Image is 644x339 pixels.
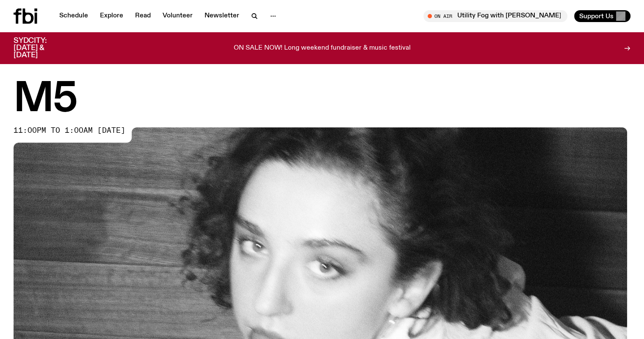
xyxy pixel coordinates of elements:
[14,37,68,59] h3: SYDCITY: [DATE] & [DATE]
[14,127,125,134] span: 11:00pm to 1:00am [DATE]
[574,10,630,22] button: Support Us
[95,10,128,22] a: Explore
[199,10,244,22] a: Newsletter
[158,10,198,22] a: Volunteer
[54,10,93,22] a: Schedule
[423,10,567,22] button: On AirUtility Fog with [PERSON_NAME]
[14,81,630,119] h1: M5
[130,10,156,22] a: Read
[234,45,411,52] p: ON SALE NOW! Long weekend fundraiser & music festival
[579,12,614,20] span: Support Us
